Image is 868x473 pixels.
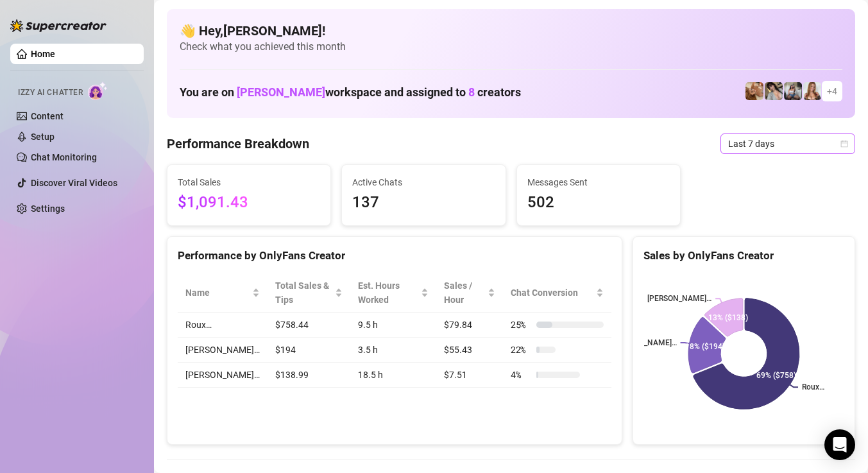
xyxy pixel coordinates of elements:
td: Roux️‍… [178,313,268,338]
span: Active Chats [352,175,495,189]
td: $55.43 [436,338,503,363]
img: Roux️‍ [745,82,763,100]
div: Sales by OnlyFans Creator [643,247,844,264]
span: 137 [352,191,495,215]
td: 3.5 h [350,338,436,363]
td: $7.51 [436,363,503,388]
th: Chat Conversion [503,273,611,313]
span: Check what you achieved this month [180,40,842,54]
div: Open Intercom Messenger [824,429,855,460]
h4: 👋 Hey, [PERSON_NAME] ! [180,22,842,40]
div: Est. Hours Worked [358,279,418,307]
td: $79.84 [436,313,503,338]
img: AI Chatter [88,82,108,100]
text: [PERSON_NAME]… [647,295,711,304]
span: Total Sales & Tips [275,279,332,307]
span: $1,091.43 [178,191,320,215]
span: calendar [840,140,848,148]
text: [PERSON_NAME]… [613,338,677,347]
td: [PERSON_NAME]… [178,363,268,388]
h1: You are on workspace and assigned to creators [180,85,521,99]
img: ANDREA [784,82,802,100]
span: 502 [527,191,670,215]
span: Chat Conversion [511,286,593,300]
span: Sales / Hour [444,279,485,307]
span: Last 7 days [728,134,847,153]
td: $138.99 [268,363,350,388]
a: Content [31,111,64,121]
td: 9.5 h [350,313,436,338]
span: Name [185,286,250,300]
a: Discover Viral Videos [31,178,117,188]
a: Setup [31,132,55,142]
a: Home [31,49,55,59]
div: Performance by OnlyFans Creator [178,247,611,264]
span: + 4 [827,84,837,98]
span: 4 % [511,368,531,382]
span: [PERSON_NAME] [237,85,325,99]
th: Name [178,273,268,313]
a: Chat Monitoring [31,152,97,162]
img: logo-BBDzfeDw.svg [10,19,106,32]
span: 22 % [511,343,531,357]
h4: Performance Breakdown [167,135,309,153]
span: 8 [468,85,475,99]
span: Izzy AI Chatter [18,87,83,99]
img: Roux [803,82,821,100]
td: [PERSON_NAME]… [178,338,268,363]
th: Sales / Hour [436,273,503,313]
td: $194 [268,338,350,363]
td: 18.5 h [350,363,436,388]
a: Settings [31,203,65,214]
span: Messages Sent [527,175,670,189]
span: Total Sales [178,175,320,189]
text: Roux️‍… [802,383,824,392]
span: 25 % [511,318,531,332]
td: $758.44 [268,313,350,338]
th: Total Sales & Tips [268,273,350,313]
img: Raven [765,82,783,100]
